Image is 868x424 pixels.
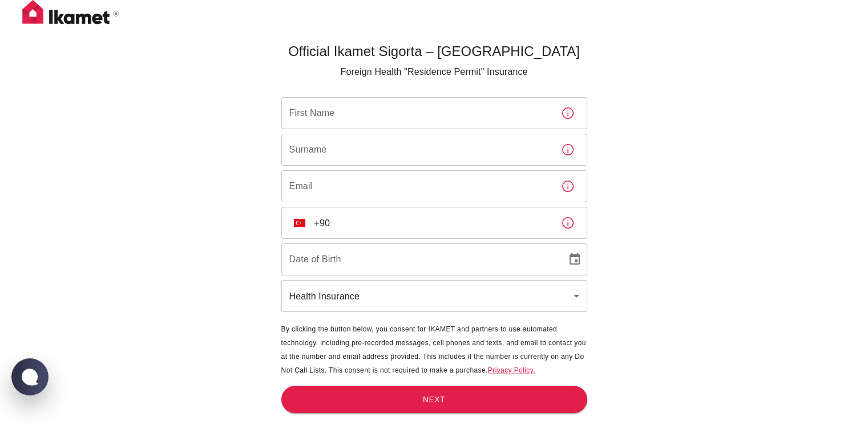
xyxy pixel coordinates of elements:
p: Foreign Health "Residence Permit" Insurance [281,65,587,79]
button: Next [281,386,587,414]
div: Health Insurance [281,280,587,312]
img: unknown [294,219,305,227]
button: Select country [289,213,310,233]
button: Choose date [563,248,586,271]
span: By clicking the button below, you consent for IKAMET and partners to use automated technology, in... [281,325,586,374]
h5: Official Ikamet Sigorta – [GEOGRAPHIC_DATA] [281,42,587,61]
a: Privacy Policy. [488,366,535,374]
input: DD/MM/YYYY [281,243,559,275]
